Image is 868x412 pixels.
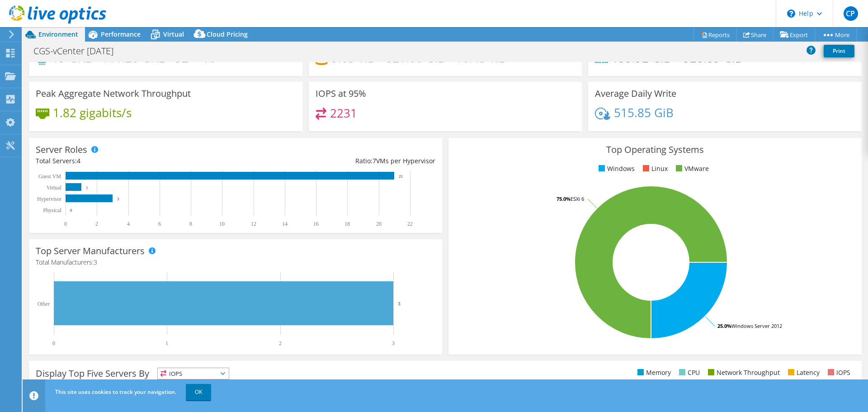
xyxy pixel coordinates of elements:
text: 6 [158,221,161,227]
h4: 515.85 GiB [614,108,674,118]
tspan: 75.0% [557,195,571,202]
h3: Server Roles [36,145,87,155]
div: Total Servers: [36,156,236,166]
a: More [815,28,857,42]
text: 10 [219,221,225,227]
text: 8 [189,221,192,227]
h4: 19 GHz [52,53,91,63]
h3: IOPS at 95% [316,89,366,99]
span: Performance [101,30,141,38]
text: 3 [117,197,119,201]
text: 14 [282,221,288,227]
text: Guest VM [38,173,61,180]
text: 3 [392,340,395,346]
span: Environment [38,30,78,38]
text: 0 [70,208,72,213]
div: Ratio: VMs per Hypervisor [236,156,435,166]
text: 1 [165,340,168,346]
text: 12 [251,221,256,227]
text: 2 [279,340,282,346]
h4: Total Manufacturers: [36,257,435,267]
span: Virtual [163,30,184,38]
li: CPU [677,368,700,378]
span: 3 [94,258,97,266]
text: 3 [398,301,401,306]
text: 20 [376,221,382,227]
span: 4 [77,156,80,165]
span: Cloud Pricing [207,30,248,38]
span: This site uses cookies to track your navigation. [55,388,176,396]
text: Other [38,301,50,307]
text: 1 [86,185,88,190]
h3: Top Operating Systems [455,145,855,155]
h4: 10.43 TiB [456,53,506,63]
h3: Average Daily Write [595,89,676,99]
text: 0 [52,340,55,346]
text: 18 [344,221,350,227]
text: Physical [43,207,61,213]
h3: Peak Aggregate Network Throughput [36,89,191,99]
h4: 155.92 GiB [612,53,673,63]
h3: Top Server Manufacturers [36,246,145,256]
h4: 2231 [330,108,357,118]
text: Virtual [47,185,62,191]
h4: 328.83 GiB [683,53,743,63]
text: 21 [399,174,403,179]
tspan: Windows Server 2012 [731,322,782,329]
tspan: 25.0% [717,322,731,329]
a: OK [186,384,211,400]
h4: 10 [203,53,239,63]
h1: CGS-vCenter [DATE] [29,46,127,56]
text: 2 [95,221,98,227]
li: IOPS [826,368,850,378]
h4: 111.20 GHz [102,53,165,63]
li: Windows [596,164,635,174]
li: Network Throughput [706,368,780,378]
span: 7 [373,156,376,165]
text: 0 [64,221,67,227]
a: Share [736,28,774,42]
text: Hypervisor [37,196,61,202]
li: Linux [641,164,668,174]
li: Latency [786,368,820,378]
h4: 821.00 GiB [386,53,445,63]
span: IOPS [158,368,229,379]
li: VMware [674,164,709,174]
li: Memory [635,368,671,378]
svg: \n [787,9,795,18]
text: 22 [407,221,413,227]
text: 4 [127,221,130,227]
h4: 52 [175,53,192,63]
tspan: ESXi 6 [571,195,584,202]
text: 16 [313,221,319,227]
h4: 9.63 TiB [331,53,375,63]
a: Export [773,28,815,42]
span: CP [844,6,858,21]
h4: 1.82 gigabits/s [53,108,132,118]
a: Print [824,45,854,57]
a: Reports [693,28,737,42]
